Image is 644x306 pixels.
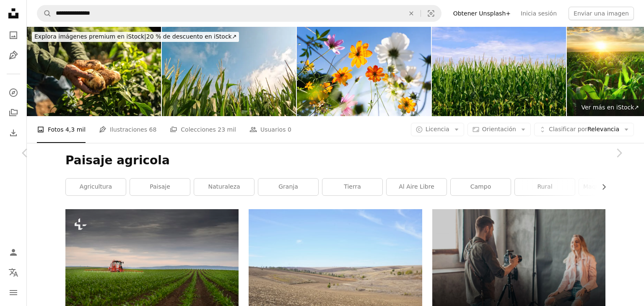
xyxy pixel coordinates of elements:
a: Colecciones [5,104,22,121]
button: Enviar una imagen [569,7,634,20]
button: Buscar en Unsplash [37,5,52,21]
button: Idioma [5,264,22,281]
a: Fotos [5,27,22,44]
a: Colecciones 23 mil [170,116,236,143]
span: 23 mil [218,125,236,134]
a: Explora imágenes premium en iStock|20 % de descuento en iStock↗ [27,27,244,47]
span: Ver más en iStock ↗ [581,104,639,111]
a: Explorar [5,84,22,101]
span: Orientación [482,126,516,132]
button: Borrar [402,5,421,21]
img: Primer plano de un agricultor sosteniendo la patata en la granja [27,27,161,116]
a: Siguiente [594,113,644,193]
h1: Paisaje agricola [65,153,605,168]
a: Ilustraciones [5,47,22,64]
a: Usuarios 0 [249,116,291,143]
img: Tierras de cultivo en Canadá - Cultivo de maíz en etapa de floración bajo cielo azul [432,27,566,116]
img: Cosmos blooming in a park [297,27,431,116]
button: Menú [5,284,22,301]
span: Clasificar por [549,126,587,132]
button: Clasificar porRelevancia [534,123,634,136]
a: tierra [322,179,382,195]
span: 68 [149,125,156,134]
a: Ver más en iStock↗ [576,99,644,116]
a: naturaleza [194,179,254,195]
span: Licencia [426,126,449,132]
a: rural [515,179,575,195]
a: agricultura [66,179,126,195]
a: campo [451,179,511,195]
a: Inicia sesión [516,7,562,20]
button: Orientación [467,123,531,136]
form: Encuentra imágenes en todo el sitio [37,5,441,22]
a: Maquinaria agrícola [579,179,639,195]
span: Relevancia [549,125,619,134]
a: paisaje [130,179,190,195]
a: Iniciar sesión / Registrarse [5,244,22,261]
a: Obtener Unsplash+ [448,7,516,20]
img: Healthy Green Corn Crops in an Agricultural Field [162,27,296,116]
a: Una vista de un campo con árboles en la distancia [249,263,422,270]
a: Tractor rociando pesticidas en el campo de maíz con rociador en primavera [65,263,239,270]
span: Explora imágenes premium en iStock | [34,33,146,40]
span: 0 [288,125,291,134]
span: 20 % de descuento en iStock ↗ [34,33,236,40]
button: Búsqueda visual [421,5,441,21]
button: Licencia [411,123,464,136]
a: al aire libre [387,179,447,195]
a: granja [258,179,318,195]
a: Ilustraciones 68 [99,116,156,143]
